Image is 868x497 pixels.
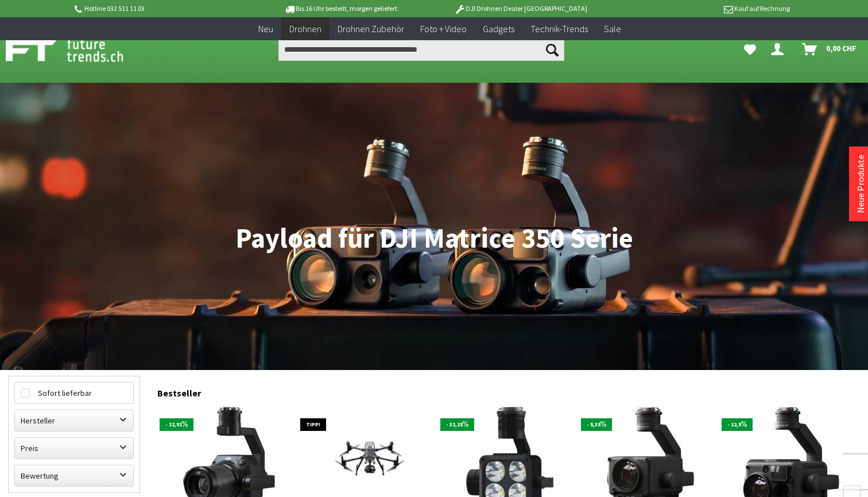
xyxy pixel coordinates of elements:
[766,38,793,61] a: Dein Konto
[330,17,412,41] a: Drohnen Zubehör
[604,23,621,34] span: Sale
[72,2,251,16] p: Hotline 032 511 11 03
[6,36,149,64] img: Shop Futuretrends - zur Startseite wechseln
[250,17,281,41] a: Neu
[855,155,866,213] a: Neue Produkte
[596,17,629,41] a: Sale
[530,23,588,34] span: Technik-Trends
[797,38,862,61] a: Warenkorb
[431,2,610,16] p: DJI Drohnen Dealer [GEOGRAPHIC_DATA]
[738,38,762,61] a: Meine Favoriten
[15,410,133,431] label: Hersteller
[610,2,789,16] p: Kauf auf Rechnung
[15,383,133,403] label: Sofort lieferbar
[15,465,133,486] label: Bewertung
[251,2,431,16] p: Bis 16 Uhr bestellt, morgen geliefert.
[281,17,330,41] a: Drohnen
[278,38,564,61] input: Produkt, Marke, Kategorie, EAN, Artikelnummer…
[258,23,273,34] span: Neu
[475,17,522,41] a: Gadgets
[8,224,860,253] h1: Payload für DJI Matrice 350 Serie
[412,17,475,41] a: Foto + Video
[15,438,133,459] label: Preis
[420,23,467,34] span: Foto + Video
[338,23,404,34] span: Drohnen Zubehör
[522,17,596,41] a: Technik-Trends
[540,38,564,61] button: Suchen
[826,39,857,57] span: 0,00 CHF
[157,376,860,404] div: Bestseller
[289,23,321,34] span: Drohnen
[483,23,514,34] span: Gadgets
